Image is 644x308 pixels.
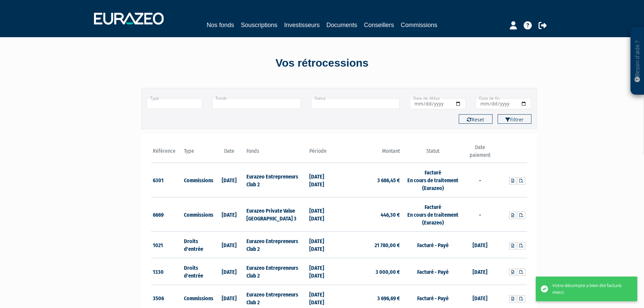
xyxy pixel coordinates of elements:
[151,232,183,258] td: 1021
[308,258,339,285] td: [DATE] [DATE]
[241,20,277,30] a: Souscriptions
[401,20,437,31] a: Commissions
[339,163,402,197] td: 3 686,45 €
[151,163,183,197] td: 6301
[308,144,339,163] th: Période
[459,114,493,124] button: Reset
[402,197,464,232] td: Facturé En cours de traitement (Eurazeo)
[214,197,245,232] td: [DATE]
[634,31,641,92] p: Besoin d'aide ?
[339,232,402,258] td: 21 780,00 €
[182,197,214,232] td: Commissions
[214,163,245,197] td: [DATE]
[245,258,307,285] td: Eurazeo Entrepreneurs Club 2
[339,144,402,163] th: Montant
[464,144,496,163] th: Date paiement
[214,144,245,163] th: Date
[364,20,394,30] a: Conseillers
[308,232,339,258] td: [DATE] [DATE]
[245,232,307,258] td: Eurazeo Entrepreneurs Club 2
[182,232,214,258] td: Droits d'entrée
[284,20,319,30] a: Investisseurs
[151,144,183,163] th: Référence
[308,163,339,197] td: [DATE] [DATE]
[182,258,214,285] td: Droits d'entrée
[214,232,245,258] td: [DATE]
[327,20,357,30] a: Documents
[151,197,183,232] td: 6669
[498,114,531,124] button: Filtrer
[402,144,464,163] th: Statut
[245,144,307,163] th: Fonds
[308,197,339,232] td: [DATE] [DATE]
[94,13,164,25] img: 1732889491-logotype_eurazeo_blanc_rvb.png
[245,197,307,232] td: Eurazeo Private Value [GEOGRAPHIC_DATA] 3
[464,258,496,285] td: [DATE]
[182,163,214,197] td: Commissions
[464,163,496,197] td: -
[402,232,464,258] td: Facturé - Payé
[552,282,627,295] div: Votre décompte a bien été facturé, merci.
[464,197,496,232] td: -
[339,197,402,232] td: 446,30 €
[129,55,515,71] div: Vos rétrocessions
[207,20,234,30] a: Nos fonds
[339,258,402,285] td: 3 000,00 €
[182,144,214,163] th: Type
[214,258,245,285] td: [DATE]
[402,163,464,197] td: Facturé En cours de traitement (Eurazeo)
[151,258,183,285] td: 1330
[464,232,496,258] td: [DATE]
[402,258,464,285] td: Facturé - Payé
[245,163,307,197] td: Eurazeo Entrepreneurs Club 2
